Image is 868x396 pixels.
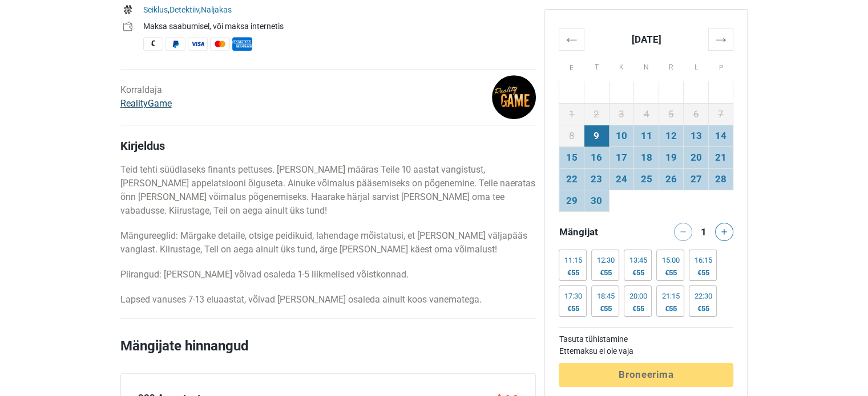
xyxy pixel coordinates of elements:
[659,125,684,146] td: 12
[492,75,536,119] img: d6baf65e0b240ce1l.png
[584,103,609,125] td: 2
[629,304,647,313] div: €55
[634,168,659,190] td: 25
[559,168,584,190] td: 22
[596,256,614,265] div: 12:30
[564,256,582,265] div: 11:15
[584,125,609,146] td: 9
[584,190,609,211] td: 30
[120,139,536,153] h4: Kirjeldus
[143,3,536,19] td: , ,
[584,28,708,50] th: [DATE]
[634,125,659,146] td: 11
[120,163,536,218] p: Teid tehti süüdlaseks finants pettuses. [PERSON_NAME] määras Teile 10 aastat vangistust, [PERSON_...
[584,146,609,168] td: 16
[629,268,647,277] div: €55
[120,293,536,307] p: Lapsed vanuses 7-13 eluaastat, võivad [PERSON_NAME] osaleda ainult koos vanematega.
[708,103,733,125] td: 7
[188,37,208,51] span: Visa
[659,146,684,168] td: 19
[634,50,659,81] th: N
[210,37,230,51] span: MasterCard
[684,125,709,146] td: 13
[559,125,584,146] td: 8
[659,103,684,125] td: 5
[596,292,614,301] div: 18:45
[554,223,646,241] div: Mängijat
[609,168,634,190] td: 24
[684,146,709,168] td: 20
[120,229,536,256] p: Mängureeglid: Märgake detaile, otsige peidikuid, lahendage mõistatusi, et [PERSON_NAME] väljapääs...
[559,345,733,357] td: Ettemaksu ei ole vaja
[684,50,709,81] th: L
[629,292,647,301] div: 20:00
[694,292,712,301] div: 22:30
[708,168,733,190] td: 28
[165,37,185,51] span: PayPal
[559,28,584,50] th: ←
[609,125,634,146] td: 10
[708,125,733,146] td: 14
[143,37,163,51] span: Sularaha
[120,336,536,373] h2: Mängijate hinnangud
[708,50,733,81] th: P
[659,50,684,81] th: R
[684,103,709,125] td: 6
[609,146,634,168] td: 17
[559,146,584,168] td: 15
[661,304,679,313] div: €55
[143,21,536,32] div: Maksa saabumisel, või maksa internetis
[564,268,582,277] div: €55
[708,28,733,50] th: →
[564,304,582,313] div: €55
[609,103,634,125] td: 3
[609,50,634,81] th: K
[634,146,659,168] td: 18
[201,5,232,14] a: Naljakas
[694,304,712,313] div: €55
[559,333,733,345] td: Tasuta tühistamine
[559,50,584,81] th: E
[661,268,679,277] div: €55
[694,256,712,265] div: 16:15
[143,5,168,14] a: Seiklus
[232,37,252,51] span: American Express
[596,268,614,277] div: €55
[120,98,172,109] a: RealityGame
[564,292,582,301] div: 17:30
[584,50,609,81] th: T
[694,268,712,277] div: €55
[661,256,679,265] div: 15:00
[697,223,710,239] div: 1
[659,168,684,190] td: 26
[629,256,647,265] div: 13:45
[634,103,659,125] td: 4
[684,168,709,190] td: 27
[708,146,733,168] td: 21
[559,103,584,125] td: 1
[120,83,172,111] div: Korraldaja
[120,268,536,281] p: Piirangud: [PERSON_NAME] võivad osaleda 1-5 liikmelised võistkonnad.
[169,5,199,14] a: Detektiiv
[596,304,614,313] div: €55
[584,168,609,190] td: 23
[661,292,679,301] div: 21:15
[559,190,584,211] td: 29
